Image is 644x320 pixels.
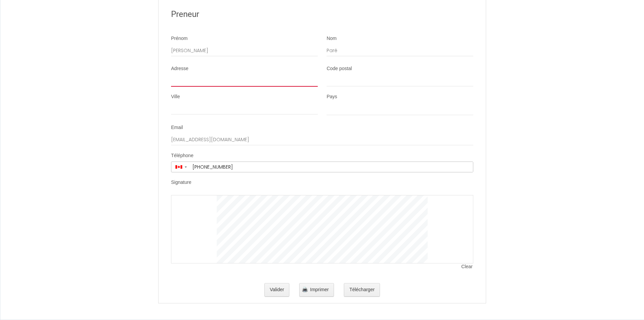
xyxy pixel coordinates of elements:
[327,35,337,42] label: Nom
[327,93,337,100] label: Pays
[264,283,290,297] button: Valider
[310,287,329,292] span: Imprimer
[171,93,180,100] label: Ville
[171,65,188,72] label: Adresse
[171,179,191,186] label: Signature
[171,8,473,21] h2: Preneur
[461,263,473,270] span: Clear
[171,35,188,42] label: Prénom
[171,124,183,131] label: Email
[299,283,334,297] button: Imprimer
[184,166,188,168] span: ▼
[327,65,352,72] label: Code postal
[171,152,193,159] label: Téléphone
[344,283,380,297] button: Télécharger
[302,287,308,292] img: printer.png
[190,162,473,172] input: +1 506-234-5678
